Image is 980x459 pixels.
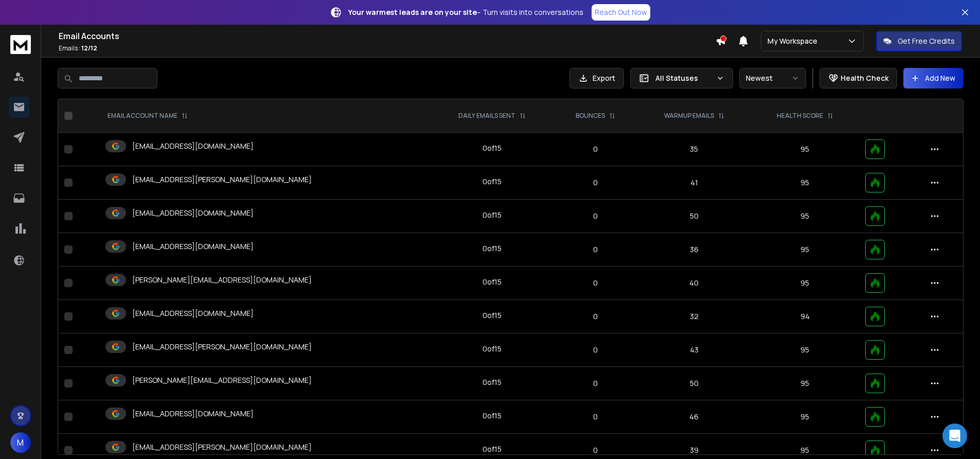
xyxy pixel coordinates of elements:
p: 0 [560,378,631,389]
p: My Workspace [768,36,822,46]
div: Open Intercom Messenger [942,423,967,448]
td: 41 [637,166,751,200]
p: Get Free Credits [898,36,955,46]
div: 0 of 15 [483,243,502,254]
p: [EMAIL_ADDRESS][DOMAIN_NAME] [132,208,254,218]
p: 0 [560,412,631,422]
p: [EMAIL_ADDRESS][PERSON_NAME][DOMAIN_NAME] [132,174,312,185]
p: 0 [560,178,631,188]
td: 36 [637,233,751,267]
p: [PERSON_NAME][EMAIL_ADDRESS][DOMAIN_NAME] [132,375,312,385]
td: 40 [637,267,751,300]
p: 0 [560,211,631,221]
td: 50 [637,367,751,400]
td: 95 [751,333,860,367]
p: [EMAIL_ADDRESS][PERSON_NAME][DOMAIN_NAME] [132,342,312,352]
div: 0 of 15 [483,444,502,454]
td: 46 [637,400,751,434]
p: 0 [560,345,631,355]
td: 95 [751,367,860,400]
p: 0 [560,278,631,288]
p: BOUNCES [576,112,605,120]
button: Get Free Credits [876,31,962,51]
p: – Turn visits into conversations [348,7,583,17]
span: 12 / 12 [81,44,97,52]
div: 0 of 15 [483,377,502,387]
img: logo [10,35,31,54]
td: 95 [751,233,860,267]
p: [EMAIL_ADDRESS][DOMAIN_NAME] [132,241,254,252]
div: 0 of 15 [483,344,502,354]
p: [EMAIL_ADDRESS][DOMAIN_NAME] [132,308,254,319]
td: 95 [751,166,860,200]
button: Health Check [819,68,897,89]
p: HEALTH SCORE [777,112,823,120]
p: 0 [560,445,631,455]
div: 0 of 15 [483,176,502,187]
td: 95 [751,400,860,434]
td: 35 [637,133,751,166]
p: [PERSON_NAME][EMAIL_ADDRESS][DOMAIN_NAME] [132,275,312,285]
div: 0 of 15 [483,210,502,220]
p: Emails : [59,44,716,52]
td: 95 [751,200,860,233]
td: 95 [751,267,860,300]
div: EMAIL ACCOUNT NAME [108,112,188,120]
h1: Email Accounts [59,30,716,42]
td: 95 [751,133,860,166]
p: 0 [560,311,631,322]
div: 0 of 15 [483,277,502,287]
p: [EMAIL_ADDRESS][DOMAIN_NAME] [132,409,254,419]
strong: Your warmest leads are on your site [348,7,477,17]
p: 0 [560,244,631,255]
td: 50 [637,200,751,233]
p: [EMAIL_ADDRESS][DOMAIN_NAME] [132,141,254,151]
p: All Statuses [655,73,712,83]
p: DAILY EMAILS SENT [458,112,515,120]
button: Export [569,68,624,89]
div: 0 of 15 [483,143,502,153]
p: 0 [560,144,631,154]
td: 32 [637,300,751,333]
button: Newest [739,68,806,89]
div: 0 of 15 [483,411,502,421]
td: 94 [751,300,860,333]
td: 43 [637,333,751,367]
p: [EMAIL_ADDRESS][PERSON_NAME][DOMAIN_NAME] [132,442,312,452]
p: Health Check [841,73,888,83]
p: Reach Out Now [595,7,647,17]
button: M [10,432,31,453]
p: WARMUP EMAILS [664,112,714,120]
div: 0 of 15 [483,310,502,321]
a: Reach Out Now [592,4,650,21]
button: Add New [903,68,964,89]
